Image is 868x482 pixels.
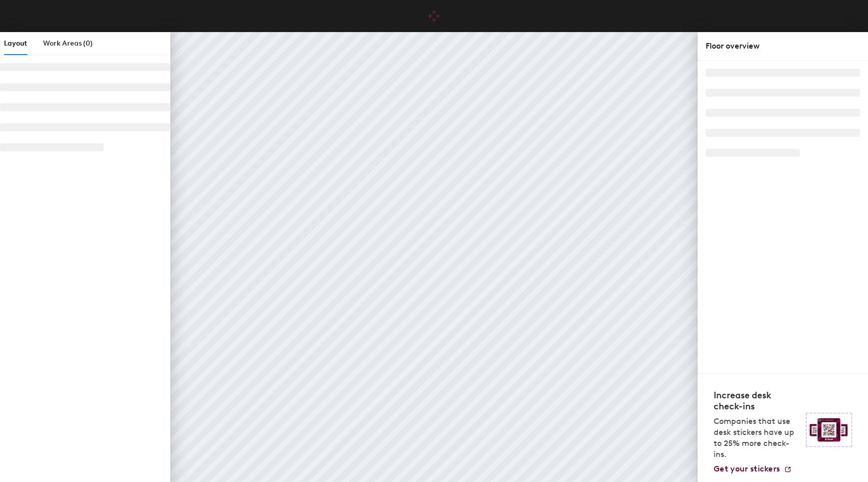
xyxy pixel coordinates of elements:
[43,39,93,48] span: Work Areas (0)
[714,464,780,473] span: Get your stickers
[714,390,800,412] h4: Increase desk check-ins
[714,416,800,460] p: Companies that use desk stickers have up to 25% more check-ins.
[714,464,792,474] a: Get your stickers
[4,39,27,48] span: Layout
[706,40,860,52] div: Floor overview
[806,413,852,447] img: Sticker logo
